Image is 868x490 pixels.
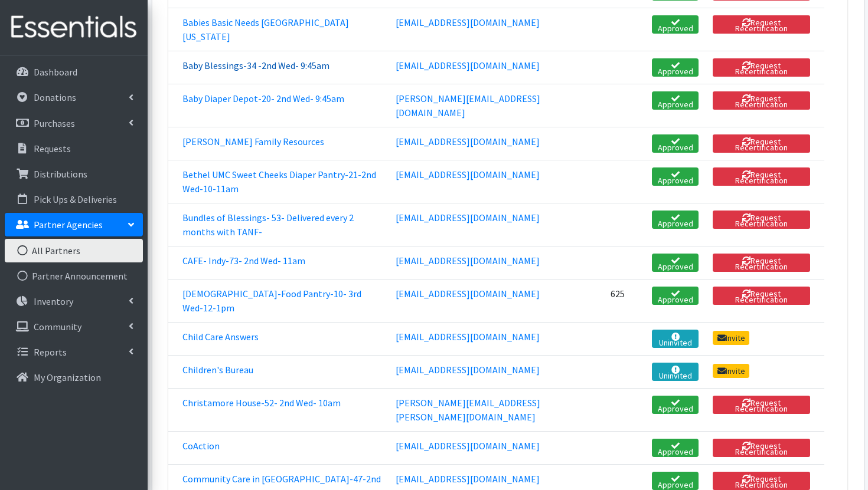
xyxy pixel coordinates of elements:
p: My Organization [34,371,101,383]
button: Request Recertification [713,396,810,414]
a: [EMAIL_ADDRESS][DOMAIN_NAME] [396,169,540,180]
a: [EMAIL_ADDRESS][DOMAIN_NAME] [396,136,540,147]
p: Requests [34,143,71,154]
a: [PERSON_NAME][EMAIL_ADDRESS][DOMAIN_NAME] [396,93,540,119]
a: Approved [652,472,699,490]
a: CoAction [182,440,220,452]
a: [EMAIL_ADDRESS][DOMAIN_NAME] [396,364,540,376]
button: Request Recertification [713,287,810,305]
a: [PERSON_NAME] Family Resources [182,136,324,147]
img: HumanEssentials [5,8,143,47]
a: Invite [713,331,749,345]
a: CAFE- Indy-73- 2nd Wed- 11am [182,255,305,267]
button: Request Recertification [713,439,810,457]
a: Community [5,315,143,338]
a: Approved [652,396,699,414]
a: [PERSON_NAME][EMAIL_ADDRESS][PERSON_NAME][DOMAIN_NAME] [396,397,540,423]
p: Inventory [34,295,73,307]
td: 625 [603,279,645,322]
button: Request Recertification [713,167,810,186]
a: [EMAIL_ADDRESS][DOMAIN_NAME] [396,288,540,300]
a: Approved [652,254,699,272]
a: [EMAIL_ADDRESS][DOMAIN_NAME] [396,440,540,452]
a: Requests [5,137,143,160]
a: Dashboard [5,60,143,84]
p: Donations [34,91,76,103]
a: My Organization [5,366,143,389]
p: Dashboard [34,66,77,78]
button: Request Recertification [713,91,810,110]
a: Approved [652,211,699,229]
p: Distributions [34,168,87,180]
a: Children's Bureau [182,364,253,376]
a: Partner Announcement [5,264,143,288]
a: Approved [652,91,699,110]
a: Partner Agencies [5,213,143,236]
p: Community [34,321,81,333]
a: Donations [5,85,143,109]
button: Request Recertification [713,211,810,229]
button: Request Recertification [713,472,810,490]
a: Invite [713,364,749,378]
a: Pick Ups & Deliveries [5,188,143,211]
a: [EMAIL_ADDRESS][DOMAIN_NAME] [396,331,540,343]
a: Approved [652,134,699,153]
a: Reports [5,340,143,364]
a: [EMAIL_ADDRESS][DOMAIN_NAME] [396,60,540,71]
button: Request Recertification [713,134,810,153]
a: [EMAIL_ADDRESS][DOMAIN_NAME] [396,255,540,267]
button: Request Recertification [713,254,810,272]
a: [EMAIL_ADDRESS][DOMAIN_NAME] [396,212,540,223]
p: Pick Ups & Deliveries [34,193,117,205]
p: Partner Agencies [34,219,103,231]
a: Uninvited [652,330,699,348]
a: Purchases [5,111,143,135]
a: [EMAIL_ADDRESS][DOMAIN_NAME] [396,17,540,28]
a: Baby Blessings-34 -2nd Wed- 9:45am [182,60,329,71]
a: Child Care Answers [182,331,259,343]
button: Request Recertification [713,58,810,77]
a: Distributions [5,162,143,186]
a: Babies Basic Needs [GEOGRAPHIC_DATA][US_STATE] [182,17,349,42]
a: Bethel UMC Sweet Cheeks Diaper Pantry-21-2nd Wed-10-11am [182,169,376,195]
button: Request Recertification [713,15,810,34]
a: [DEMOGRAPHIC_DATA]-Food Pantry-10- 3rd Wed-12-1pm [182,288,361,314]
a: Bundles of Blessings- 53- Delivered every 2 months with TANF- [182,212,354,238]
a: Baby Diaper Depot-20- 2nd Wed- 9:45am [182,93,344,104]
a: Christamore House-52- 2nd Wed- 10am [182,397,341,409]
p: Reports [34,346,67,358]
a: Approved [652,58,699,77]
a: Approved [652,167,699,186]
a: Inventory [5,290,143,313]
a: Approved [652,15,699,34]
p: Purchases [34,117,75,129]
a: All Partners [5,239,143,262]
a: Uninvited [652,363,699,381]
a: Approved [652,439,699,457]
a: Approved [652,287,699,305]
a: [EMAIL_ADDRESS][DOMAIN_NAME] [396,473,540,485]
